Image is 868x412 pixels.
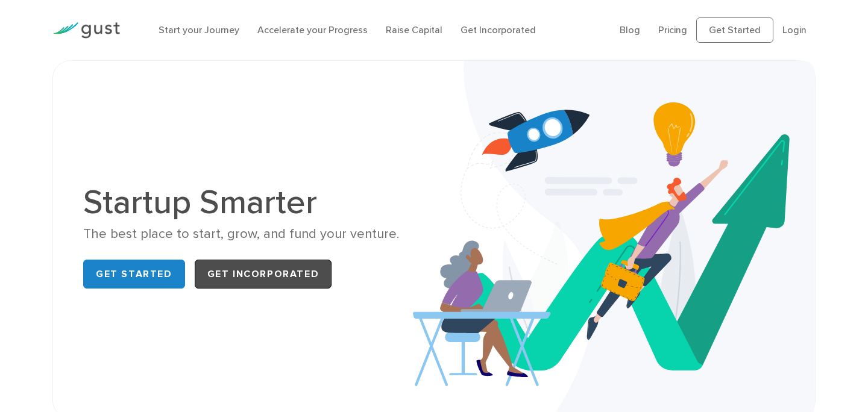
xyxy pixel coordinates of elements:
a: Accelerate your Progress [257,24,368,36]
a: Raise Capital [386,24,442,36]
a: Get Incorporated [461,24,536,36]
a: Get Started [696,17,773,43]
a: Login [782,24,807,36]
a: Pricing [658,24,687,36]
a: Get Incorporated [195,260,332,289]
h1: Startup Smarter [83,186,425,219]
img: Gust Logo [52,22,120,39]
a: Blog [620,24,640,36]
a: Start your Journey [159,24,239,36]
a: Get Started [83,260,185,289]
div: The best place to start, grow, and fund your venture. [83,225,425,243]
